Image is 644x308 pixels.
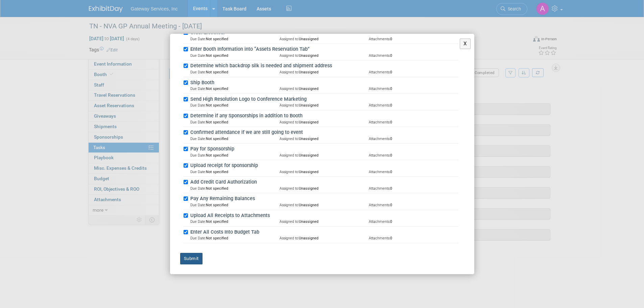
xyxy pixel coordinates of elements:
[188,46,458,53] label: Enter Booth Information into “Assets Reservation Tab”
[190,203,206,207] span: Due Date:
[369,37,390,41] span: Attachments:
[190,186,206,191] span: Due Date:
[280,70,299,74] span: Assigned to:
[369,153,390,158] span: Attachments:
[280,236,299,240] span: Assigned to:
[369,70,458,75] td: 0
[369,203,390,207] span: Attachments:
[280,203,369,208] td: Unassigned
[188,112,458,120] label: Determine if any Sponsorships in addition to Booth
[180,253,202,264] button: Submit
[190,70,280,75] td: Not specified
[369,186,390,191] span: Attachments:
[280,153,299,158] span: Assigned to:
[190,137,206,141] span: Due Date:
[369,120,390,124] span: Attachments:
[280,203,299,207] span: Assigned to:
[188,212,458,219] label: Upload All Receipts to Attachments
[188,96,458,103] label: Send High Resolution Logo to Conference Marketing
[190,219,280,224] td: Not specified
[188,162,458,169] label: Upload receipt for sponsorship
[190,170,206,174] span: Due Date:
[369,70,390,74] span: Attachments:
[280,120,299,124] span: Assigned to:
[280,137,299,141] span: Assigned to:
[190,219,206,224] span: Due Date:
[280,219,369,224] td: Unassigned
[280,103,299,108] span: Assigned to:
[280,37,369,42] td: Unassigned
[369,186,458,191] td: 0
[280,86,369,91] td: Unassigned
[280,236,369,241] td: Unassigned
[369,120,458,125] td: 0
[369,170,390,174] span: Attachments:
[369,87,390,91] span: Attachments:
[190,37,206,41] span: Due Date:
[280,136,369,141] td: Unassigned
[190,103,206,108] span: Due Date:
[190,186,280,191] td: Not specified
[188,145,458,153] label: Pay for Sponsorship
[190,120,280,125] td: Not specified
[280,169,369,174] td: Unassigned
[280,120,369,125] td: Unassigned
[280,170,299,174] span: Assigned to:
[369,53,458,58] td: 0
[188,129,458,136] label: Confirmed attendance if we are still going to event
[190,53,206,58] span: Due Date:
[190,136,280,141] td: Not specified
[460,39,471,49] button: X
[280,103,369,108] td: Unassigned
[190,153,206,158] span: Due Date:
[190,37,280,42] td: Not specified
[190,53,280,58] td: Not specified
[190,70,206,74] span: Due Date:
[190,120,206,124] span: Due Date:
[369,153,458,158] td: 0
[280,153,369,158] td: Unassigned
[188,62,458,70] label: Determine which backdrop silk is needed and shipment address
[190,87,206,91] span: Due Date:
[369,169,458,174] td: 0
[280,87,299,91] span: Assigned to:
[369,219,390,224] span: Attachments:
[369,236,390,240] span: Attachments:
[190,153,280,158] td: Not specified
[188,195,458,203] label: Pay Any Remaining Balances
[369,37,458,42] td: 0
[188,79,458,87] label: Ship Booth
[280,186,299,191] span: Assigned to:
[190,169,280,174] td: Not specified
[369,136,458,141] td: 0
[369,103,390,108] span: Attachments:
[369,86,458,91] td: 0
[190,86,280,91] td: Not specified
[369,236,458,241] td: 0
[190,203,280,208] td: Not specified
[190,236,280,241] td: Not specified
[280,70,369,75] td: Unassigned
[188,179,458,186] label: Add Credit Card Authorization
[280,219,299,224] span: Assigned to:
[188,229,458,236] label: Enter All Costs Into Budget Tab
[369,103,458,108] td: 0
[369,53,390,58] span: Attachments:
[369,219,458,224] td: 0
[280,37,299,41] span: Assigned to:
[190,236,206,240] span: Due Date:
[190,103,280,108] td: Not specified
[369,203,458,208] td: 0
[280,53,299,58] span: Assigned to:
[369,137,390,141] span: Attachments:
[280,186,369,191] td: Unassigned
[280,53,369,58] td: Unassigned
